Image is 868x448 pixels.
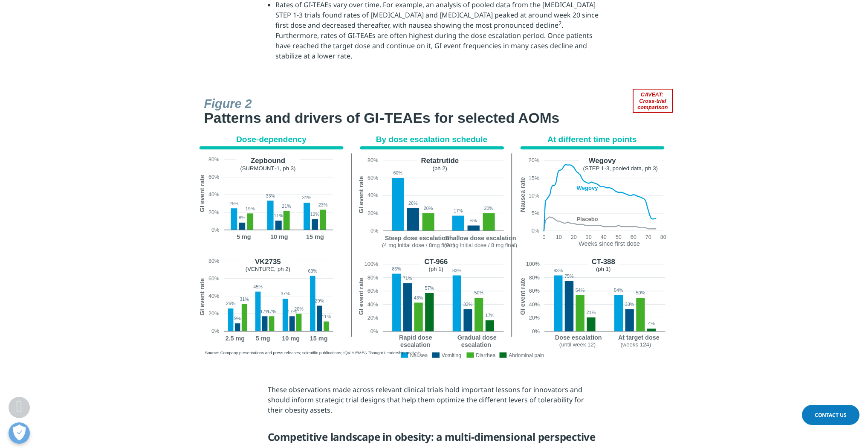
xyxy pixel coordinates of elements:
strong: Competitive landscape in obesity: a multi-dimensional perspective [268,430,596,444]
p: These observations made across relevant clinical trials hold important lessons for innovators and... [268,384,601,420]
sup: 2 [558,19,561,27]
span: Contact Us [815,411,847,419]
a: Contact Us [802,405,859,425]
button: 打开偏好 [9,422,30,444]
